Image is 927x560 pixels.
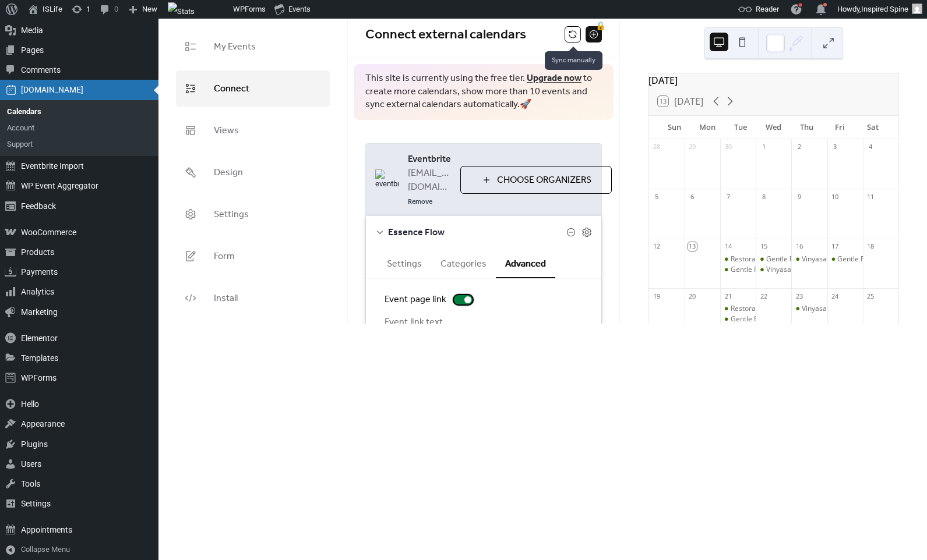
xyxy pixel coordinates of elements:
[720,254,756,264] div: Restorative Yoga: Deep Stretching and Relaxation
[720,265,756,275] div: Gentle Flow: Flexibility and Stress Relief Yoga
[214,205,249,224] span: Settings
[731,304,891,314] div: Restorative Yoga: Deep Stretching and Relaxation
[759,143,768,151] div: 1
[831,242,840,251] div: 17
[378,249,431,277] button: Settings
[176,280,330,316] a: Install
[731,254,891,264] div: Restorative Yoga: Deep Stretching and Relaxation
[720,314,756,324] div: Gentle Flow: Flexibility and Stress Relief Yoga
[724,192,732,201] div: 7
[720,304,756,314] div: Restorative Yoga: Deep Stretching and Relaxation
[431,249,496,277] button: Categories
[866,143,875,151] div: 4
[214,38,256,56] span: My Events
[724,242,732,251] div: 14
[375,169,399,189] img: eventbrite
[385,293,447,307] div: Event page link
[527,69,581,87] a: Upgrade now
[658,116,691,139] div: Sun
[652,143,661,151] div: 28
[652,292,661,300] div: 19
[408,153,451,166] span: Eventbrite
[168,2,195,21] img: Views over 48 hours. Click for more Jetpack Stats.
[856,116,889,139] div: Sat
[691,116,724,139] div: Mon
[823,116,856,139] div: Fri
[795,242,803,251] div: 16
[724,116,757,139] div: Tue
[214,247,235,266] span: Form
[496,249,555,278] button: Advanced
[912,3,922,14] img: Inspired Spine's avatar
[866,192,875,201] div: 11
[759,292,768,300] div: 22
[545,51,602,70] span: Sync manually
[460,166,612,194] button: Choose Organizers
[176,112,330,148] a: Views
[408,166,451,194] span: [EMAIL_ADDRESS][DOMAIN_NAME]
[866,292,875,300] div: 25
[791,254,827,264] div: Vinyasa Flow: Yoga for Strength and Balance
[497,173,591,187] span: Choose Organizers
[731,265,876,275] div: Gentle Flow: Flexibility and Stress Relief Yoga
[861,5,908,13] span: Inspired Spine
[766,265,910,275] div: Vinyasa Flow: Yoga for Strength and Balance
[724,292,732,300] div: 21
[688,242,697,251] div: 13
[731,314,876,324] div: Gentle Flow: Flexibility and Stress Relief Yoga
[365,72,602,111] span: This site is currently using the free tier. to create more calendars, show more than 10 events an...
[214,289,238,308] span: Install
[831,192,840,201] div: 10
[795,143,803,151] div: 2
[214,80,249,98] span: Connect
[388,226,566,240] span: Essence Flow
[866,242,875,251] div: 18
[688,192,697,201] div: 6
[757,116,790,139] div: Wed
[827,254,863,264] div: Gentle Flow: Flexibility and Stress Relief Yoga
[795,192,803,201] div: 9
[688,292,697,300] div: 20
[831,292,840,300] div: 24
[176,70,330,107] a: Connect
[214,122,239,140] span: Views
[652,242,661,251] div: 12
[176,29,330,65] a: My Events
[756,254,791,264] div: Gentle Flow: Flexibility and Stress Relief Yoga
[688,143,697,151] div: 29
[176,238,330,274] a: Form
[408,197,432,207] span: Remove
[790,116,823,139] div: Thu
[795,292,803,300] div: 23
[652,192,661,201] div: 5
[791,304,827,314] div: Vinyasa Flow: Yoga for Strength and Balance
[756,265,791,275] div: Vinyasa Flow: Yoga for Strength and Balance
[766,254,911,264] div: Gentle Flow: Flexibility and Stress Relief Yoga
[365,22,526,48] span: Connect external calendars
[385,316,486,329] div: Event link text
[724,143,732,151] div: 30
[214,164,243,182] span: Design
[176,154,330,190] a: Design
[759,242,768,251] div: 15
[648,73,898,87] div: [DATE]
[176,196,330,232] a: Settings
[831,143,840,151] div: 3
[759,192,768,201] div: 8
